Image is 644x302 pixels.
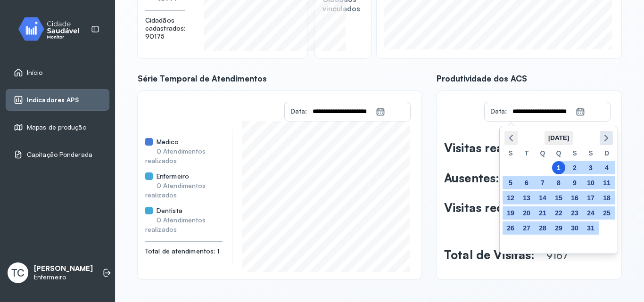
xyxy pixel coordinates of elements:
div: quinta-feira, 22 de mai. de 2025 [552,206,565,220]
div: domingo, 11 de mai. de 2025 [600,176,613,189]
div: quinta-feira, 15 de mai. de 2025 [552,191,565,204]
div: S [583,148,599,160]
span: 0 Atendimentos realizados [145,216,206,233]
span: Visitas recusadas: [444,200,547,215]
span: Produtividade dos ACS [437,73,621,83]
span: 9167 [546,249,568,261]
span: Data: [290,107,307,115]
div: terça-feira, 20 de mai. de 2025 [520,206,533,220]
div: segunda-feira, 19 de mai. de 2025 [504,206,517,220]
a: Indicadores APS [14,95,101,105]
div: sábado, 31 de mai. de 2025 [584,221,597,235]
div: T [519,148,535,160]
div: sexta-feira, 23 de mai. de 2025 [568,206,581,220]
div: sábado, 3 de mai. de 2025 [584,161,597,174]
span: Indicadores APS [27,96,79,104]
span: Série Temporal de Atendimentos [138,73,421,83]
span: Mapas de produção [27,123,86,131]
div: D [599,148,615,160]
p: [PERSON_NAME] [34,264,93,273]
span: 0 Atendimentos realizados [145,147,206,164]
span: Capitação Ponderada [27,151,92,159]
div: quarta-feira, 7 de mai. de 2025 [536,176,549,189]
div: sexta-feira, 30 de mai. de 2025 [568,221,581,235]
span: Dentista [157,207,182,215]
a: Mapas de produção [14,122,101,132]
div: sábado, 17 de mai. de 2025 [584,191,597,204]
div: sexta-feira, 2 de mai. de 2025 [568,161,581,174]
span: Ausentes: [444,171,499,185]
div: domingo, 25 de mai. de 2025 [600,206,613,220]
div: terça-feira, 27 de mai. de 2025 [520,221,533,235]
div: sábado, 10 de mai. de 2025 [584,176,597,189]
div: quinta-feira, 1 de mai. de 2025 [552,161,565,174]
p: Enfermeiro [34,273,93,281]
div: segunda-feira, 26 de mai. de 2025 [504,221,517,235]
span: [DATE] [548,131,569,145]
span: Data: [490,107,507,115]
span: 0 Atendimentos realizados [145,181,206,199]
span: Enfermeiro [157,172,189,180]
div: segunda-feira, 12 de mai. de 2025 [504,191,517,204]
span: Visitas realizadas: [444,140,546,155]
div: quinta-feira, 29 de mai. de 2025 [552,221,565,235]
div: S [567,148,583,160]
a: Início [14,68,101,77]
button: [DATE] [545,131,573,145]
div: sexta-feira, 9 de mai. de 2025 [568,176,581,189]
div: quarta-feira, 14 de mai. de 2025 [536,191,549,204]
div: S [503,148,519,160]
span: Início [27,69,43,77]
img: monitor.svg [10,15,95,43]
div: sábado, 24 de mai. de 2025 [584,206,597,220]
div: segunda-feira, 5 de mai. de 2025 [504,176,517,189]
a: Capitação Ponderada [14,150,101,159]
div: terça-feira, 6 de mai. de 2025 [520,176,533,189]
div: Q [551,148,567,160]
span: Médico [157,138,179,146]
div: sexta-feira, 16 de mai. de 2025 [568,191,581,204]
div: terça-feira, 13 de mai. de 2025 [520,191,533,204]
span: TC [11,267,25,279]
div: Q [535,148,551,160]
div: quinta-feira, 8 de mai. de 2025 [552,176,565,189]
div: domingo, 18 de mai. de 2025 [600,191,613,204]
div: domingo, 4 de mai. de 2025 [600,161,613,174]
span: Cidadãos cadastrados: 90175 [145,16,185,41]
span: Total de atendimentos: 1 [145,247,223,255]
div: quarta-feira, 28 de mai. de 2025 [536,221,549,235]
div: quarta-feira, 21 de mai. de 2025 [536,206,549,220]
span: Total de Visitas: [444,247,535,262]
